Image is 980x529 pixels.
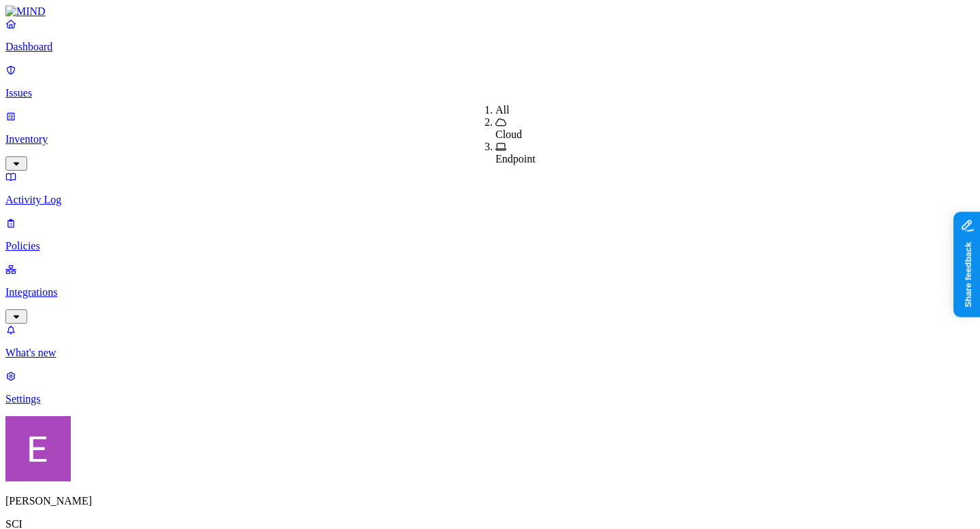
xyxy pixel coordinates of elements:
[495,153,536,165] span: Endpoint
[5,263,975,322] a: Integrations
[5,393,975,405] p: Settings
[5,217,975,252] a: Policies
[5,324,975,359] a: What's new
[5,370,975,405] a: Settings
[5,171,975,206] a: Activity Log
[5,240,975,252] p: Policies
[5,194,975,206] p: Activity Log
[495,129,522,140] span: Cloud
[5,18,975,53] a: Dashboard
[5,5,46,18] img: MIND
[5,87,975,99] p: Issues
[5,133,975,146] p: Inventory
[5,495,975,507] p: [PERSON_NAME]
[5,41,975,53] p: Dashboard
[5,286,975,298] p: Integrations
[5,347,975,359] p: What's new
[5,110,975,169] a: Inventory
[5,64,975,99] a: Issues
[5,416,71,481] img: Eran Barak
[5,5,975,18] a: MIND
